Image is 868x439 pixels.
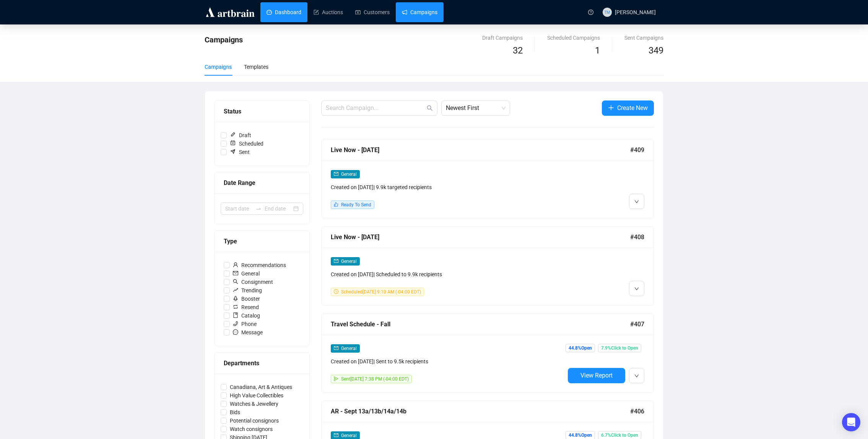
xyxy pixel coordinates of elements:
[331,407,630,416] div: AR - Sept 13a/13b/14a/14b
[230,303,262,311] span: Resend
[314,2,343,22] a: Auctions
[233,304,238,309] span: retweet
[227,139,267,148] span: Scheduled
[341,259,357,264] span: General
[568,368,625,383] button: View Report
[230,311,263,320] span: Catalog
[630,319,644,329] span: #407
[227,416,282,425] span: Potential consignors
[230,320,260,328] span: Phone
[624,34,663,42] div: Sent Campaigns
[224,178,300,188] div: Date Range
[513,45,523,56] span: 32
[233,287,238,293] span: rise
[230,286,265,295] span: Trending
[244,63,268,71] div: Templates
[341,202,371,207] span: Ready To Send
[402,2,437,22] a: Campaigns
[205,6,256,18] img: logo
[334,259,338,263] span: mail
[233,329,238,335] span: message
[630,145,644,155] span: #409
[604,9,610,15] span: TM
[341,433,357,438] span: General
[227,391,286,400] span: High Value Collectibles
[331,270,565,279] div: Created on [DATE] | Scheduled to 9.9k recipients
[634,287,639,291] span: down
[230,328,266,337] span: Message
[267,2,301,22] a: Dashboard
[230,295,263,303] span: Booster
[634,199,639,204] span: down
[341,289,421,295] span: Scheduled [DATE] 9:10 AM (-04:00 EDT)
[617,103,648,113] span: Create New
[341,172,357,177] span: General
[334,376,338,381] span: send
[842,413,860,431] div: Open Intercom Messenger
[265,204,292,213] input: End date
[334,346,338,350] span: mail
[321,313,654,393] a: Travel Schedule - Fall#407mailGeneralCreated on [DATE]| Sent to 9.5k recipientssendSent[DATE] 7:3...
[227,131,254,139] span: Draft
[224,107,300,116] div: Status
[205,63,232,71] div: Campaigns
[482,34,523,42] div: Draft Campaigns
[227,383,295,391] span: Canadiana, Art & Antiques
[331,357,565,366] div: Created on [DATE] | Sent to 9.5k recipients
[602,100,654,116] button: Create New
[230,278,276,286] span: Consignment
[355,2,390,22] a: Customers
[224,237,300,246] div: Type
[446,101,506,115] span: Newest First
[331,232,630,242] div: Live Now - [DATE]
[334,433,338,437] span: mail
[547,34,600,42] div: Scheduled Campaigns
[630,407,644,416] span: #406
[331,183,565,191] div: Created on [DATE] | 9.9k targeted recipients
[225,204,252,213] input: Start date
[580,372,613,379] span: View Report
[230,269,263,278] span: General
[427,105,433,111] span: search
[227,408,243,416] span: Bids
[205,35,243,44] span: Campaigns
[233,321,238,326] span: phone
[233,296,238,301] span: rocket
[615,9,656,15] span: [PERSON_NAME]
[227,425,276,433] span: Watch consignors
[630,232,644,242] span: #408
[334,289,338,294] span: clock-circle
[227,148,253,156] span: Sent
[341,346,357,351] span: General
[341,376,409,382] span: Sent [DATE] 7:38 PM (-04:00 EDT)
[233,279,238,284] span: search
[230,261,289,269] span: Recommendations
[233,271,238,276] span: mail
[649,45,663,56] span: 349
[566,344,595,352] span: 44.8% Open
[595,45,600,56] span: 1
[334,202,338,207] span: like
[634,374,639,378] span: down
[598,344,641,352] span: 7.9% Click to Open
[321,226,654,306] a: Live Now - [DATE]#408mailGeneralCreated on [DATE]| Scheduled to 9.9k recipientsclock-circleSchedu...
[588,10,593,15] span: question-circle
[608,105,614,111] span: plus
[233,262,238,267] span: user
[224,358,300,368] div: Departments
[331,319,630,329] div: Travel Schedule - Fall
[233,313,238,318] span: book
[334,172,338,176] span: mail
[321,139,654,219] a: Live Now - [DATE]#409mailGeneralCreated on [DATE]| 9.9k targeted recipientslikeReady To Send
[255,206,262,212] span: swap-right
[227,400,281,408] span: Watches & Jewellery
[255,206,262,212] span: to
[326,104,425,113] input: Search Campaign...
[331,145,630,155] div: Live Now - [DATE]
